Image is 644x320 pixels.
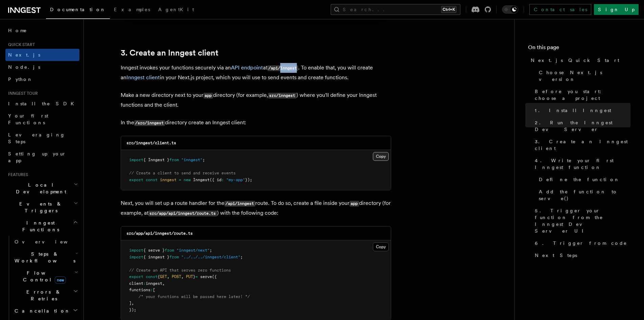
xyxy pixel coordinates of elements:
[132,301,134,305] span: ,
[594,4,639,15] a: Sign Up
[5,182,74,195] span: Local Development
[126,141,176,145] code: src/inngest/client.ts
[5,172,28,177] span: Features
[121,48,218,58] a: 3. Create an Inngest client
[532,104,630,116] a: 1. Install Inngest
[8,151,66,163] span: Setting up your app
[143,248,165,253] span: { serve }
[181,157,202,162] span: "inngest"
[532,85,630,104] a: Before you start: choose a project
[110,2,154,18] a: Examples
[535,252,577,259] span: Next Steps
[532,205,630,237] a: 5. Trigger your function from the Inngest Dev Server UI
[212,274,217,279] span: ({
[193,177,210,182] span: Inngest
[186,274,193,279] span: PUT
[532,154,630,173] a: 4. Write your first Inngest function
[129,287,150,292] span: functions
[139,294,250,299] span: /* your functions will be passed here later! */
[162,281,165,286] span: ,
[8,52,40,58] span: Next.js
[231,64,263,71] a: API endpoint
[129,171,236,175] span: // Create a client to send and receive events
[150,287,153,292] span: :
[129,255,143,259] span: import
[373,242,389,251] button: Copy
[15,239,84,244] span: Overview
[532,237,630,249] a: 6. Trigger from code
[179,177,181,182] span: =
[181,274,184,279] span: ,
[268,93,296,99] code: src/inngest
[5,110,79,129] a: Your first Functions
[210,177,221,182] span: ({ id
[121,118,391,128] p: In the directory create an Inngest client:
[146,177,158,182] span: const
[5,24,79,37] a: Home
[153,287,155,292] span: [
[143,255,169,259] span: { inngest }
[129,281,143,286] span: client
[8,113,48,125] span: Your first Functions
[441,6,456,13] kbd: Ctrl+K
[12,270,74,283] span: Flow Control
[536,66,630,85] a: Choose Next.js version
[126,74,160,81] a: Inngest client
[158,7,194,12] span: AgentKit
[8,27,27,34] span: Home
[5,73,79,85] a: Python
[539,69,630,83] span: Choose Next.js version
[535,240,627,247] span: 6. Trigger from code
[529,4,591,15] a: Contact sales
[5,179,79,198] button: Local Development
[502,5,518,14] button: Toggle dark mode
[143,281,146,286] span: :
[167,274,169,279] span: ,
[528,43,630,54] h4: On this page
[5,129,79,148] a: Leveraging Steps
[5,91,38,96] span: Inngest tour
[267,65,298,71] code: /api/inngest
[202,157,205,162] span: ;
[55,276,66,284] span: new
[121,63,391,82] p: Inngest invokes your functions securely via an at . To enable that, you will create an in your Ne...
[535,88,630,102] span: Before you start: choose a project
[535,157,630,171] span: 4. Write your first Inngest function
[210,248,212,253] span: ;
[46,2,110,19] a: Documentation
[5,217,79,236] button: Inngest Functions
[532,249,630,261] a: Next Steps
[129,157,143,162] span: import
[129,301,132,305] span: ]
[160,177,176,182] span: inngest
[539,176,620,183] span: Define the function
[146,274,158,279] span: const
[169,157,179,162] span: from
[224,201,255,207] code: /api/inngest
[535,107,611,114] span: 1. Install Inngest
[172,274,181,279] span: POST
[8,77,33,82] span: Python
[532,116,630,135] a: 2. Run the Inngest Dev Server
[195,274,198,279] span: =
[240,255,243,259] span: ;
[176,248,210,253] span: "inngest/next"
[5,219,73,233] span: Inngest Functions
[536,173,630,186] a: Define the function
[146,281,162,286] span: inngest
[12,267,79,286] button: Flow Controlnew
[373,152,389,161] button: Copy
[5,200,74,214] span: Events & Triggers
[121,198,391,218] p: Next, you will set up a route handler for the route. To do so, create a file inside your director...
[532,135,630,154] a: 3. Create an Inngest client
[8,64,40,70] span: Node.js
[331,4,460,15] button: Search...Ctrl+K
[221,177,224,182] span: :
[129,248,143,253] span: import
[129,268,231,273] span: // Create an API that serves zero functions
[126,231,193,236] code: src/app/api/inngest/route.ts
[5,148,79,167] a: Setting up your app
[12,305,79,317] button: Cancellation
[536,186,630,205] a: Add the function to serve()
[129,307,136,312] span: });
